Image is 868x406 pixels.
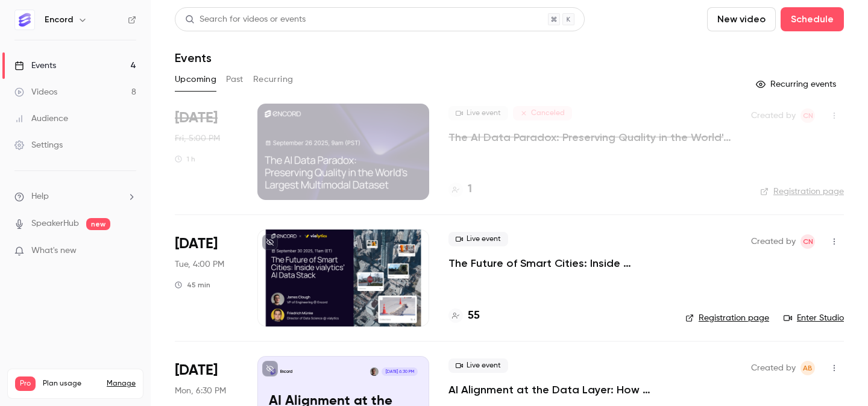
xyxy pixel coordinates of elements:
[175,108,218,128] span: [DATE]
[751,234,796,249] span: Created by
[14,113,68,125] div: Audience
[14,86,57,98] div: Videos
[31,217,79,230] a: SpeakerHub
[175,70,216,89] button: Upcoming
[781,7,844,31] button: Schedule
[685,312,769,324] a: Registration page
[175,51,212,65] h1: Events
[45,14,73,26] h6: Encord
[15,376,36,391] span: Pro
[800,361,815,375] span: Annabel Benjamin
[86,218,110,230] span: new
[803,234,813,249] span: CN
[784,312,844,324] a: Enter Studio
[448,308,480,324] a: 55
[43,379,99,389] span: Plan usage
[448,130,732,145] a: The AI Data Paradox: Preserving Quality in the World's Largest Multimodal Dataset
[800,108,815,123] span: Chloe Noble
[751,108,796,123] span: Created by
[370,367,379,376] img: James Clough
[707,7,776,31] button: New video
[750,75,844,94] button: Recurring events
[448,181,472,198] a: 1
[14,190,136,203] li: help-dropdown-opener
[122,246,136,257] iframe: Noticeable Trigger
[175,133,220,145] span: Fri, 5:00 PM
[31,190,49,203] span: Help
[107,379,136,389] a: Manage
[448,232,508,246] span: Live event
[175,230,238,326] div: Sep 30 Tue, 4:00 PM (Europe/London)
[175,280,210,290] div: 45 min
[448,106,508,120] span: Live event
[175,104,238,200] div: Sep 26 Fri, 5:00 PM (Europe/London)
[14,60,56,72] div: Events
[226,70,244,89] button: Past
[280,369,292,375] p: Encord
[175,385,226,397] span: Mon, 6:30 PM
[15,10,34,30] img: Encord
[175,234,218,254] span: [DATE]
[760,186,844,198] a: Registration page
[448,358,508,373] span: Live event
[448,256,666,270] a: The Future of Smart Cities: Inside vialytics' AI Data Stack
[513,106,572,120] span: Canceled
[14,139,63,151] div: Settings
[175,154,195,164] div: 1 h
[31,245,77,257] span: What's new
[185,13,306,26] div: Search for videos or events
[175,258,224,270] span: Tue, 4:00 PM
[253,70,294,89] button: Recurring
[803,108,813,123] span: CN
[800,234,815,249] span: Chloe Noble
[803,361,813,375] span: AB
[448,383,666,397] a: AI Alignment at the Data Layer: How Data Quality is the Next Frontier in AI
[751,361,796,375] span: Created by
[468,181,472,198] h4: 1
[468,308,480,324] h4: 55
[175,361,218,380] span: [DATE]
[382,367,417,376] span: [DATE] 6:30 PM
